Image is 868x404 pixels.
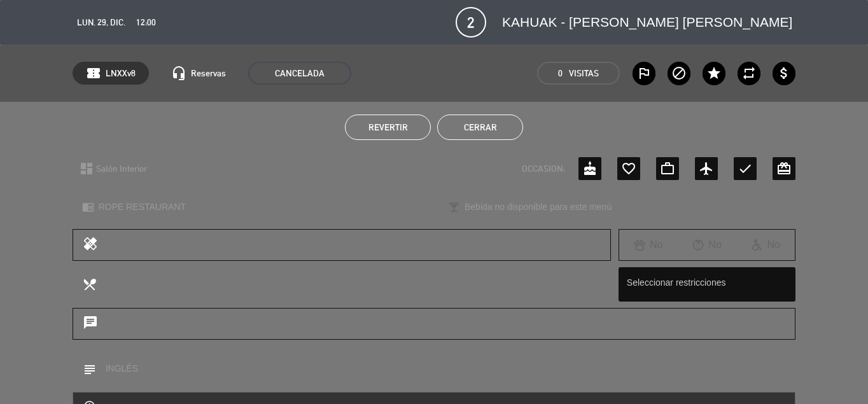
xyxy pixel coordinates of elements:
i: work_outline [660,161,675,176]
span: confirmation_number [86,66,101,81]
span: KAHUAK - [PERSON_NAME] [PERSON_NAME] [502,11,792,33]
i: card_giftcard [776,161,792,176]
div: No [736,237,795,253]
i: local_dining [82,277,96,291]
span: LNXXv8 [106,66,136,81]
span: lun. 29, dic. [77,15,125,30]
span: Salón Interior [96,162,147,176]
span: Revertir [368,122,408,132]
em: Visitas [569,66,599,81]
button: Revertir [345,115,431,140]
div: No [619,237,678,253]
span: 12:00 [136,15,156,30]
span: CANCELADA [248,62,351,85]
span: Bebida no disponible para este menú [465,200,612,214]
i: chrome_reader_mode [82,201,94,213]
i: airplanemode_active [699,161,714,176]
div: No [678,237,736,253]
i: dashboard [79,161,94,176]
i: check [738,161,753,176]
i: subject [82,362,96,376]
i: outlined_flag [636,66,652,81]
i: healing [83,236,98,254]
i: local_bar [448,201,460,213]
i: chat [83,315,98,333]
i: star [706,66,722,81]
i: repeat [741,66,757,81]
span: 2 [456,7,486,38]
i: cake [582,161,598,176]
i: headset_mic [171,66,186,81]
span: OCCASION: [522,162,565,176]
button: Cerrar [437,115,523,140]
span: 0 [558,66,563,81]
i: block [671,66,687,81]
i: attach_money [776,66,792,81]
span: Reservas [191,66,226,81]
i: favorite_border [621,161,636,176]
span: ROPE RESTAURANT [99,200,186,214]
